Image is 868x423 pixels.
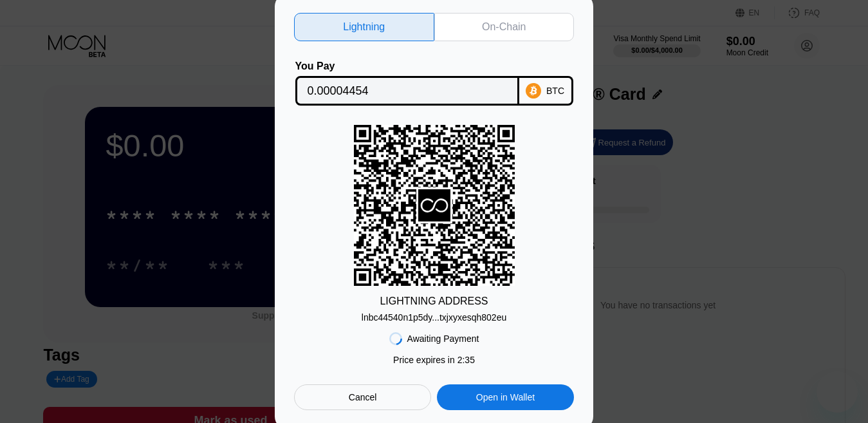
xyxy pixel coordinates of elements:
div: You PayBTC [294,61,574,106]
div: On-Chain [482,21,526,33]
span: 2 : 35 [457,355,475,365]
div: Open in Wallet [476,391,535,403]
div: Lightning [343,21,385,33]
div: Awaiting Payment [407,334,479,344]
div: lnbc44540n1p5dy...txjxyxesqh802eu [362,312,506,323]
iframe: Button to launch messaging window [817,371,858,413]
div: Lightning [294,13,434,41]
div: Open in Wallet [437,384,574,410]
div: You Pay [295,61,519,72]
div: LIGHTNING ADDRESS [380,296,488,307]
div: On-Chain [434,13,575,41]
div: Cancel [349,391,377,403]
div: BTC [546,86,564,96]
div: Price expires in [393,355,475,365]
div: lnbc44540n1p5dy...txjxyxesqh802eu [362,307,506,323]
div: Cancel [294,384,431,410]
